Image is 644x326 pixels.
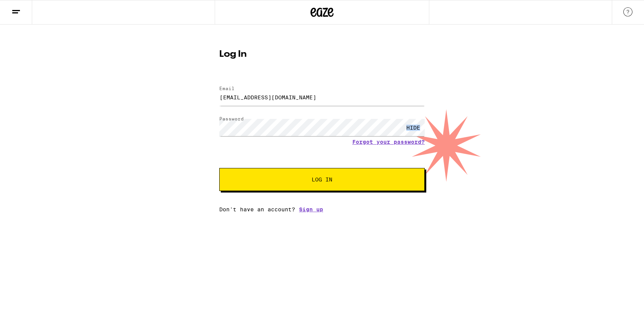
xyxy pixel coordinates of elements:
[219,206,425,212] div: Don't have an account?
[219,116,244,121] label: Password
[352,139,425,145] a: Forgot your password?
[402,119,425,136] div: HIDE
[312,177,332,182] span: Log In
[219,89,425,106] input: Email
[5,5,55,12] span: Hi. Need any help?
[219,168,425,191] button: Log In
[219,50,425,59] h1: Log In
[299,206,323,212] a: Sign up
[219,86,235,91] label: Email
